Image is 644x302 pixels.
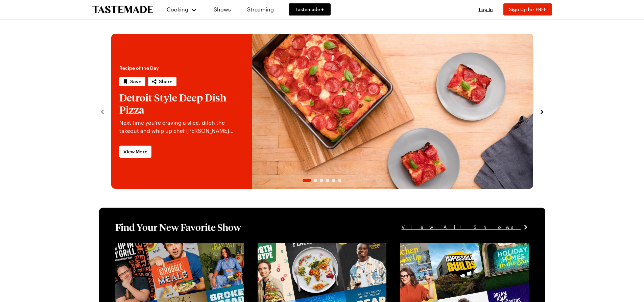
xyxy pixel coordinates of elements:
[130,78,141,85] span: Save
[539,107,545,115] button: navigate to next item
[503,3,552,16] button: Sign Up for FREE
[479,6,493,12] span: Log In
[111,34,533,189] div: 1 / 6
[123,148,147,155] span: View More
[400,243,492,250] a: View full content for [object Object]
[115,221,241,233] h1: Find Your New Favorite Show
[115,243,208,250] a: View full content for [object Object]
[326,179,329,182] span: Go to slide 4
[332,179,335,182] span: Go to slide 5
[289,3,331,16] a: Tastemade +
[402,223,529,231] a: View All Shows
[320,179,323,182] span: Go to slide 3
[303,179,311,182] span: Go to slide 1
[92,6,153,13] a: To Tastemade Home Page
[167,6,188,12] span: Cooking
[258,243,350,250] a: View full content for [object Object]
[148,77,176,86] button: Share
[314,179,317,182] span: Go to slide 2
[99,107,106,115] button: navigate to previous item
[472,6,499,13] button: Log In
[509,6,547,12] span: Sign Up for FREE
[402,223,521,231] span: View All Shows
[295,6,324,13] span: Tastemade +
[338,179,341,182] span: Go to slide 6
[167,1,197,18] button: Cooking
[119,146,151,158] a: View More
[119,77,145,86] button: Save recipe
[159,78,172,85] span: Share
